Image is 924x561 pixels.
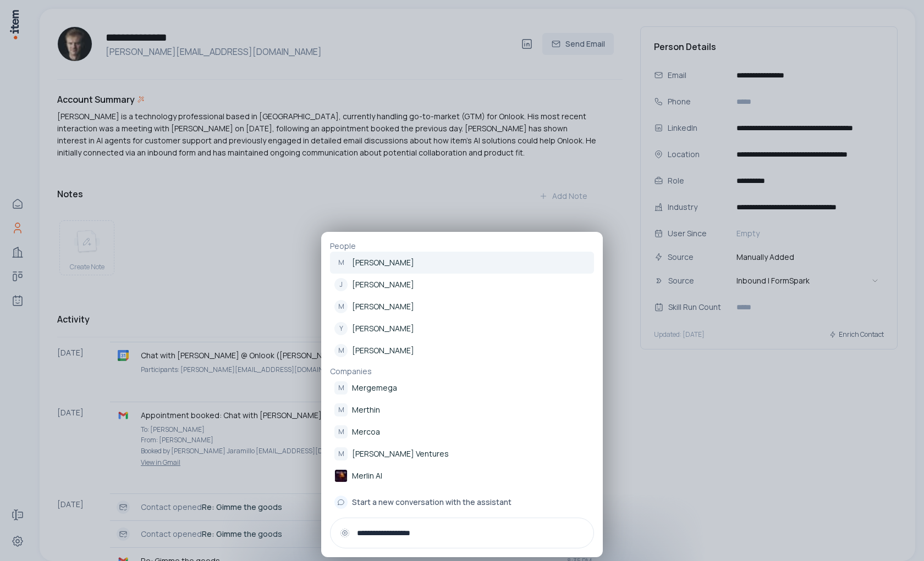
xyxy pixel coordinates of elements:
[330,366,594,377] p: Companies
[330,465,594,487] a: Merlin AI
[352,345,414,356] p: [PERSON_NAME]
[334,381,348,395] div: M
[334,403,348,416] div: M
[352,257,414,268] p: [PERSON_NAME]
[334,447,348,460] div: M
[330,296,594,318] a: M[PERSON_NAME]
[352,279,414,290] p: [PERSON_NAME]
[334,322,348,335] div: Y
[330,377,594,399] a: MMergemega
[334,425,348,438] div: M
[352,448,449,459] p: [PERSON_NAME] Ventures
[330,340,594,362] a: M[PERSON_NAME]
[352,323,414,334] p: [PERSON_NAME]
[334,469,348,482] img: Merlin AI
[330,399,594,421] a: MMerthin
[330,252,594,274] a: M[PERSON_NAME]
[352,404,380,415] p: Merthin
[330,241,594,252] p: People
[352,426,380,437] p: Mercoa
[352,382,397,393] p: Mergemega
[334,256,348,269] div: M
[334,344,348,357] div: M
[334,278,348,291] div: J
[330,318,594,340] a: Y[PERSON_NAME]
[330,421,594,443] a: MMercoa
[330,274,594,296] a: J[PERSON_NAME]
[321,232,603,557] div: PeopleM[PERSON_NAME]J[PERSON_NAME]M[PERSON_NAME]Y[PERSON_NAME]M[PERSON_NAME]CompaniesMMergemegaMM...
[330,443,594,465] a: M[PERSON_NAME] Ventures
[352,470,382,481] p: Merlin AI
[334,300,348,313] div: M
[352,301,414,312] p: [PERSON_NAME]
